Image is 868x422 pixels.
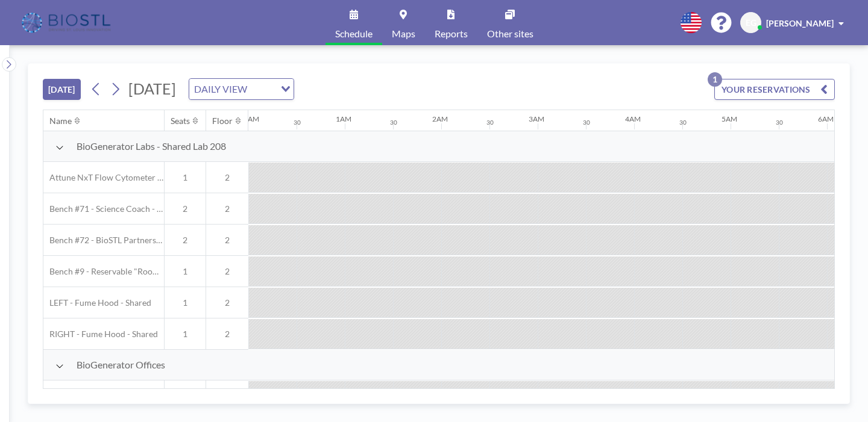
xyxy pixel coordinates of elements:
div: 2AM [432,114,448,123]
div: 30 [486,119,494,126]
span: EG [746,17,756,28]
div: 4AM [625,114,641,123]
span: 2 [206,266,248,277]
span: BioGenerator Labs - Shared Lab 208 [77,140,226,152]
span: Schedule [335,29,373,39]
div: 30 [583,119,590,126]
span: 2 [206,297,248,308]
button: [DATE] [43,79,81,100]
span: 1 [165,266,206,277]
div: 5AM [722,114,737,123]
div: Name [49,116,72,126]
div: 30 [294,119,301,126]
span: [PERSON_NAME] [766,18,834,28]
div: 30 [776,119,783,126]
span: 2 [206,329,248,340]
div: Seats [171,116,190,126]
div: 30 [679,119,687,126]
button: YOUR RESERVATIONS1 [714,79,835,100]
img: organization-logo [19,11,115,35]
div: 12AM [239,114,259,123]
span: Bench #71 - Science Coach - BioSTL Bench [43,203,164,214]
span: DAILY VIEW [192,81,250,97]
span: Maps [392,29,415,39]
span: Bench #9 - Reservable "RoomZilla" Bench [43,266,164,277]
span: LEFT - Fume Hood - Shared [43,297,151,308]
span: 1 [165,172,206,183]
span: 2 [165,235,206,246]
span: Attune NxT Flow Cytometer - Bench #25 [43,172,164,183]
span: 2 [206,235,248,246]
p: 1 [708,72,722,87]
span: 1 [165,329,206,340]
div: 3AM [529,114,544,123]
div: 6AM [818,114,834,123]
span: BioGenerator Offices [77,359,165,371]
span: 2 [165,203,206,214]
span: 2 [206,172,248,183]
span: 1 [165,297,206,308]
div: 1AM [336,114,351,123]
span: [DATE] [128,79,176,98]
span: RIGHT - Fume Hood - Shared [43,329,158,340]
div: 30 [390,119,397,126]
input: Search for option [251,81,274,97]
span: Reports [435,29,468,39]
span: Bench #72 - BioSTL Partnerships & Apprenticeships Bench [43,235,164,246]
div: Search for option [189,79,294,99]
span: Other sites [487,29,533,39]
span: 2 [206,203,248,214]
div: Floor [212,116,233,126]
